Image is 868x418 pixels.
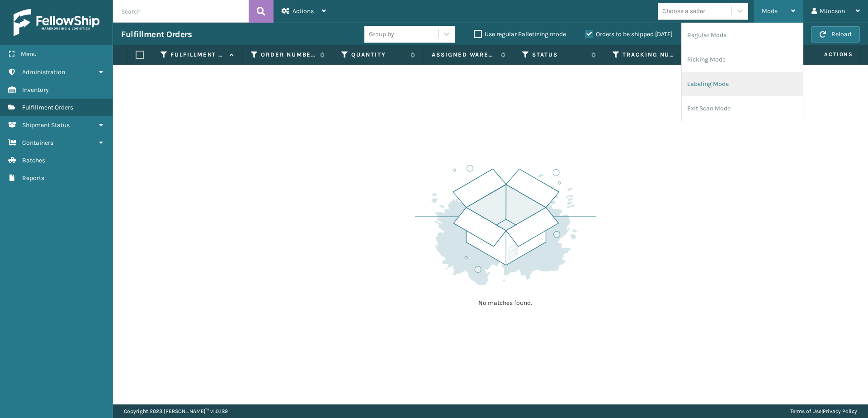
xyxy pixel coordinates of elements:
li: Labeling Mode [682,72,803,96]
label: Assigned Warehouse [432,51,496,59]
span: Mode [762,7,778,15]
span: Fulfillment Orders [22,104,73,111]
span: Administration [22,68,65,76]
li: Exit Scan Mode [682,96,803,121]
span: Menu [21,50,37,58]
label: Fulfillment Order Id [170,51,225,59]
span: Containers [22,139,53,147]
label: Status [532,51,587,59]
span: Reports [22,174,44,182]
div: Group by [369,29,394,39]
label: Use regular Palletizing mode [474,30,566,38]
li: Picking Mode [682,47,803,72]
li: Regular Mode [682,23,803,47]
label: Tracking Number [623,51,677,59]
span: Inventory [22,86,49,94]
a: Terms of Use [790,408,821,414]
p: Copyright 2023 [PERSON_NAME]™ v 1.0.189 [124,404,228,418]
label: Orders to be shipped [DATE] [585,30,673,38]
h3: Fulfillment Orders [121,29,192,40]
span: Actions [292,7,314,15]
label: Order Number [261,51,316,59]
label: Quantity [351,51,406,59]
img: logo [14,9,99,36]
button: Reload [811,26,860,43]
div: Choose a seller [662,6,705,16]
span: Batches [22,157,45,164]
a: Privacy Policy [823,408,857,414]
span: Actions [796,47,859,62]
div: | [790,404,857,418]
span: Shipment Status [22,121,70,129]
